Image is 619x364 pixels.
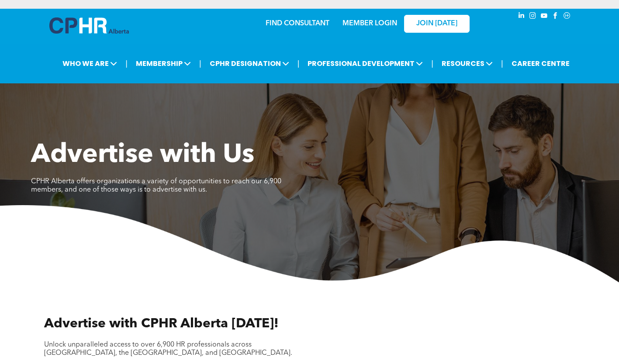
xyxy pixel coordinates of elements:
span: PROFESSIONAL DEVELOPMENT [305,55,425,72]
span: Advertise with Us [31,142,254,168]
a: MEMBER LOGIN [342,20,397,27]
a: JOIN [DATE] [404,15,470,33]
span: RESOURCES [439,55,495,72]
li: | [431,55,433,72]
img: A blue and white logo for cp alberta [49,17,129,34]
span: Unlock unparalleled access to over 6,900 HR professionals across [GEOGRAPHIC_DATA], the [GEOGRAPH... [44,341,292,357]
li: | [297,55,300,72]
a: linkedin [517,11,526,23]
a: FIND CONSULTANT [266,20,329,27]
a: instagram [528,11,538,23]
a: youtube [539,11,549,23]
a: Social network [562,11,572,23]
li: | [199,55,201,72]
a: facebook [551,11,560,23]
li: | [125,55,128,72]
span: MEMBERSHIP [133,55,194,72]
li: | [501,55,503,72]
span: CPHR DESIGNATION [207,55,292,72]
span: WHO WE ARE [60,55,120,72]
span: JOIN [DATE] [416,20,457,28]
span: CPHR Alberta offers organizations a variety of opportunities to reach our 6,900 members, and one ... [31,178,281,193]
span: Advertise with CPHR Alberta [DATE]! [44,317,279,330]
a: CAREER CENTRE [509,55,572,72]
